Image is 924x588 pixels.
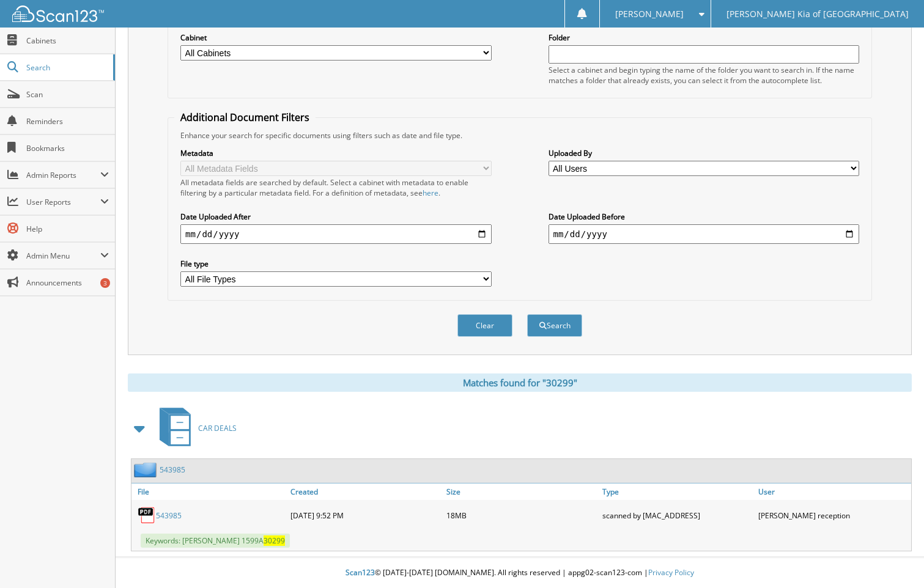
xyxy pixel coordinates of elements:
span: User Reports [26,197,100,207]
span: Scan123 [346,567,375,578]
img: scan123-logo-white.svg [12,6,104,22]
span: [PERSON_NAME] [615,10,684,18]
span: Scan [26,89,109,100]
a: Created [287,483,443,500]
a: CAR DEALS [152,404,237,452]
div: © [DATE]-[DATE] [DOMAIN_NAME]. All rights reserved | appg02-scan123-com | [116,558,924,588]
span: 30299 [264,535,285,546]
div: [PERSON_NAME] reception [755,503,911,527]
label: Date Uploaded Before [549,211,859,222]
div: 18MB [443,503,599,527]
span: Admin Menu [26,251,100,261]
label: Metadata [180,148,491,158]
a: Privacy Policy [648,567,694,578]
span: Search [26,62,107,73]
span: Keywords: [PERSON_NAME] 1599A [141,534,290,548]
span: Bookmarks [26,143,109,153]
a: Type [599,483,755,500]
span: Announcements [26,277,109,288]
a: Size [443,483,599,500]
button: Clear [457,314,512,337]
label: Date Uploaded After [180,211,491,222]
a: 543985 [156,510,182,521]
input: end [549,224,859,244]
label: Folder [549,32,859,43]
span: Reminders [26,116,109,127]
div: scanned by [MAC_ADDRESS] [599,503,755,527]
label: Cabinet [180,32,491,43]
div: Matches found for "30299" [128,373,912,392]
img: folder2.png [134,462,160,477]
input: start [180,224,491,244]
img: PDF.png [138,506,156,524]
a: here [423,188,438,198]
span: [PERSON_NAME] Kia of [GEOGRAPHIC_DATA] [726,10,909,18]
a: File [131,483,287,500]
div: Select a cabinet and begin typing the name of the folder you want to search in. If the name match... [549,65,859,86]
div: [DATE] 9:52 PM [287,503,443,527]
a: 543985 [160,465,185,475]
span: Help [26,224,109,234]
div: All metadata fields are searched by default. Select a cabinet with metadata to enable filtering b... [180,177,491,198]
span: CAR DEALS [198,423,237,433]
a: User [755,483,911,500]
label: Uploaded By [549,148,859,158]
div: Enhance your search for specific documents using filters such as date and file type. [174,130,865,141]
legend: Additional Document Filters [174,111,316,124]
div: 3 [100,278,110,288]
span: Cabinets [26,35,109,46]
span: Admin Reports [26,170,100,180]
label: File type [180,259,491,269]
button: Search [527,314,582,337]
